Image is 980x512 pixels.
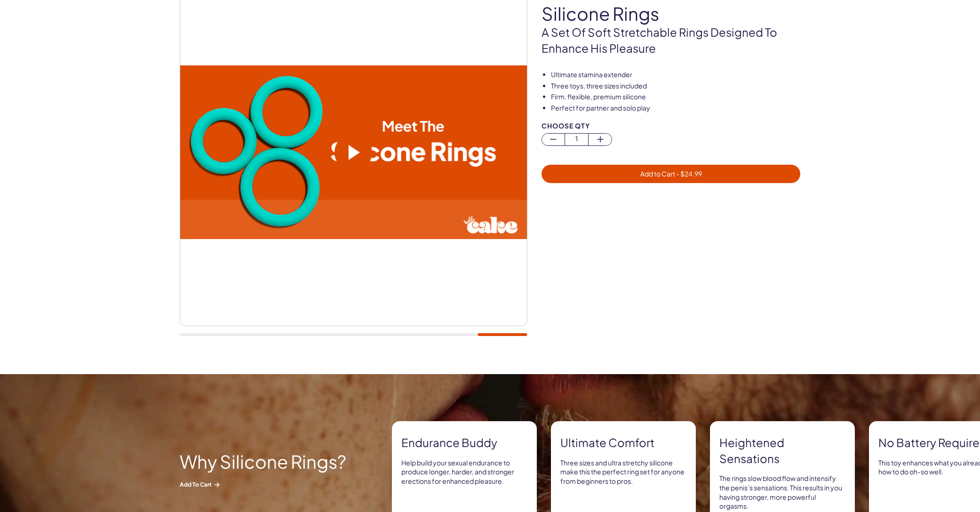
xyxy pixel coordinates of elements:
p: Help build your sexual endurance to produce longer, harder, and stronger erections for enhanced p... [401,458,527,486]
h1: silicone rings [542,4,801,24]
strong: Endurance buddy [401,435,527,451]
p: Three sizes and ultra stretchy silicone make this the perfect ring set for anyone from beginners ... [560,458,686,486]
li: Perfect for partner and solo play [551,104,801,113]
p: A set of soft stretchable rings designed to enhance his pleasure [542,24,801,56]
li: Ultimate stamina extender [551,70,801,80]
span: Add to Cart [180,480,349,488]
div: Choose Qty [542,122,801,129]
li: Firm, flexible, premium silicone [551,92,801,102]
strong: Heightened sensations [719,435,845,466]
h2: Why Silicone Rings? [180,451,349,471]
button: Add to Cart - $24.99 [542,165,801,183]
span: Add to Cart [640,169,702,178]
span: - $ 24.99 [675,169,702,178]
li: Three toys, three sizes included [551,81,801,91]
strong: Ultimate comfort [560,435,686,451]
span: 1 [565,134,588,144]
p: The rings slow blood flow and intensify the penis’s sensations. This results in you having strong... [719,474,845,511]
